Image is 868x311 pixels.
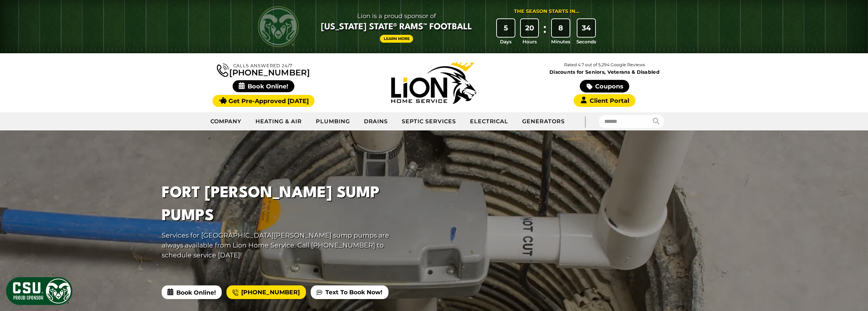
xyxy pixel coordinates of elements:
[212,95,314,107] a: Get Pre-Approved [DATE]
[521,19,539,37] div: 20
[497,19,515,37] div: 5
[552,19,570,37] div: 8
[249,113,309,130] a: Heating & Air
[580,80,629,93] a: Coupons
[162,230,410,260] p: Services for [GEOGRAPHIC_DATA][PERSON_NAME] sump pumps are always available from Lion Home Servic...
[521,70,689,74] span: Discounts for Seniors, Veterans & Disabled
[577,19,595,37] div: 34
[541,19,548,45] div: :
[395,113,463,130] a: Septic Services
[309,113,357,130] a: Plumbing
[258,6,299,47] img: CSU Rams logo
[162,182,410,228] h1: Fort [PERSON_NAME] Sump Pumps
[500,38,512,45] span: Days
[204,113,249,130] a: Company
[572,112,599,130] div: |
[380,35,413,43] a: Learn More
[321,22,472,33] span: [US_STATE] State® Rams™ Football
[391,62,476,104] img: Lion Home Service
[226,285,306,299] a: [PHONE_NUMBER]
[515,113,572,130] a: Generators
[5,276,73,306] img: CSU Sponsor Badge
[233,80,294,92] span: Book Online!
[576,38,596,45] span: Seconds
[321,11,472,22] span: Lion is a proud sponsor of
[463,113,516,130] a: Electrical
[523,38,537,45] span: Hours
[519,61,690,69] p: Rated 4.7 out of 5,294 Google Reviews
[514,8,579,15] div: The Season Starts in...
[357,113,395,130] a: Drains
[311,285,388,299] a: Text To Book Now!
[574,94,635,107] a: Client Portal
[162,285,222,299] span: Book Online!
[551,38,570,45] span: Minutes
[217,62,310,77] a: [PHONE_NUMBER]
